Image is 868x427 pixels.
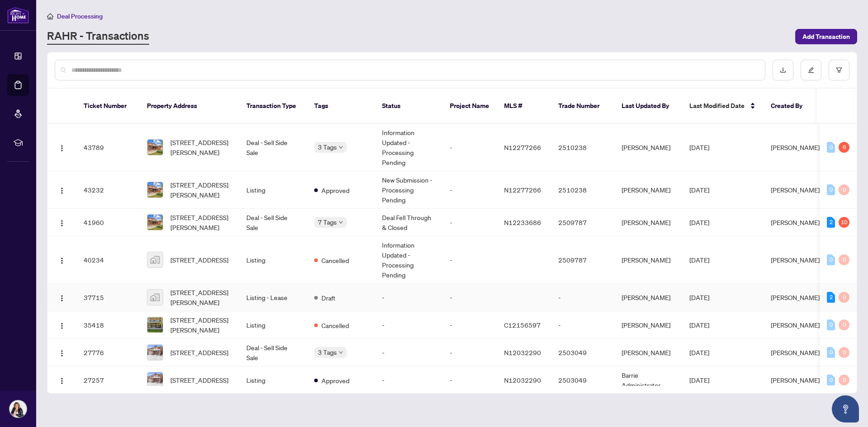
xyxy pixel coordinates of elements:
td: - [443,209,497,236]
span: down [339,350,343,355]
button: Logo [55,373,69,387]
img: Profile Icon [9,400,27,418]
td: - [443,366,497,394]
td: Information Updated - Processing Pending [375,236,443,284]
button: Logo [55,183,69,197]
td: 2510238 [551,171,614,209]
div: 0 [827,142,835,153]
td: - [375,366,443,394]
span: N12032290 [504,376,541,384]
td: [PERSON_NAME] [614,236,682,284]
span: [PERSON_NAME] [771,348,820,357]
div: 6 [839,142,849,153]
img: thumbnail-img [147,215,163,230]
td: 27776 [76,339,140,366]
th: Created By [764,89,818,124]
td: - [375,284,443,311]
img: Logo [58,220,66,227]
span: N12277266 [504,186,541,194]
span: Deal Processing [57,12,103,20]
span: N12277266 [504,143,541,151]
td: New Submission - Processing Pending [375,171,443,209]
th: Trade Number [551,89,614,124]
span: [STREET_ADDRESS] [170,375,228,385]
td: Deal - Sell Side Sale [239,339,307,366]
div: 0 [839,184,849,195]
td: - [375,311,443,339]
td: [PERSON_NAME] [614,209,682,236]
th: Transaction Type [239,89,307,124]
span: [DATE] [689,143,709,151]
button: Logo [55,345,69,360]
span: [DATE] [689,321,709,329]
span: 7 Tags [318,217,337,227]
td: [PERSON_NAME] [614,171,682,209]
img: Logo [58,295,66,302]
td: Deal Fell Through & Closed [375,209,443,236]
td: - [443,124,497,171]
span: [STREET_ADDRESS][PERSON_NAME] [170,287,232,307]
div: 0 [839,347,849,358]
button: Logo [55,215,69,230]
td: 40234 [76,236,140,284]
span: N12032290 [504,348,541,357]
button: Open asap [832,395,859,422]
img: Logo [58,145,66,152]
img: thumbnail-img [147,290,163,305]
span: download [780,67,786,73]
div: 0 [827,184,835,195]
img: Logo [58,377,66,385]
img: thumbnail-img [147,317,163,333]
span: [PERSON_NAME] [771,143,820,151]
button: Logo [55,290,69,305]
span: down [339,220,343,225]
button: filter [829,60,849,80]
td: Barrie Administrator [614,366,682,394]
td: 37715 [76,284,140,311]
th: Status [375,89,443,124]
th: Property Address [140,89,239,124]
img: Logo [58,322,66,329]
span: filter [836,67,842,73]
td: Information Updated - Processing Pending [375,124,443,171]
span: [STREET_ADDRESS][PERSON_NAME] [170,315,232,335]
div: 2 [827,292,835,303]
td: 2509787 [551,236,614,284]
td: - [551,311,614,339]
img: Logo [58,257,66,264]
td: Deal - Sell Side Sale [239,124,307,171]
span: [PERSON_NAME] [771,376,820,384]
span: Cancelled [321,255,349,265]
img: thumbnail-img [147,182,163,197]
div: 0 [839,254,849,265]
td: [PERSON_NAME] [614,339,682,366]
td: 2509787 [551,209,614,236]
th: MLS # [497,89,551,124]
span: [STREET_ADDRESS][PERSON_NAME] [170,212,232,232]
span: 3 Tags [318,347,337,357]
img: thumbnail-img [147,140,163,155]
span: [STREET_ADDRESS] [170,255,228,265]
td: - [443,236,497,284]
span: C12156597 [504,321,541,329]
td: - [443,311,497,339]
div: 0 [827,375,835,385]
th: Ticket Number [76,89,140,124]
div: 0 [827,254,835,265]
span: Approved [321,185,349,195]
td: 2503049 [551,366,614,394]
span: [DATE] [689,348,709,357]
span: Add Transaction [802,29,850,44]
td: 41960 [76,209,140,236]
span: [DATE] [689,256,709,264]
td: - [375,339,443,366]
span: [DATE] [689,186,709,194]
td: 2503049 [551,339,614,366]
a: RAHR - Transactions [47,28,149,45]
img: thumbnail-img [147,345,163,360]
span: Cancelled [321,320,349,330]
td: Listing - Lease [239,284,307,311]
td: 27257 [76,366,140,394]
td: [PERSON_NAME] [614,311,682,339]
th: Last Updated By [614,89,682,124]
